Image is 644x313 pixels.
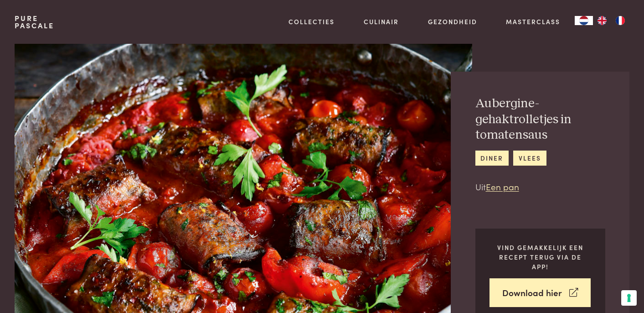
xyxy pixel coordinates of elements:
a: vlees [513,151,546,166]
button: Uw voorkeuren voor toestemming voor trackingtechnologieën [621,290,637,306]
a: Een pan [486,180,519,193]
a: Download hier [489,278,591,307]
a: NL [575,16,593,25]
a: Collecties [289,17,335,26]
a: Gezondheid [428,17,477,26]
a: Masterclass [506,17,560,26]
a: diner [475,151,509,166]
div: Language [575,16,593,25]
a: Culinair [364,17,399,26]
a: PurePascale [15,15,54,29]
ul: Language list [593,16,629,25]
aside: Language selected: Nederlands [575,16,629,25]
p: Uit [475,180,606,193]
a: FR [611,16,629,25]
h2: Aubergine-gehaktrolletjes in tomatensaus [475,96,606,143]
a: EN [593,16,611,25]
p: Vind gemakkelijk een recept terug via de app! [489,243,591,271]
